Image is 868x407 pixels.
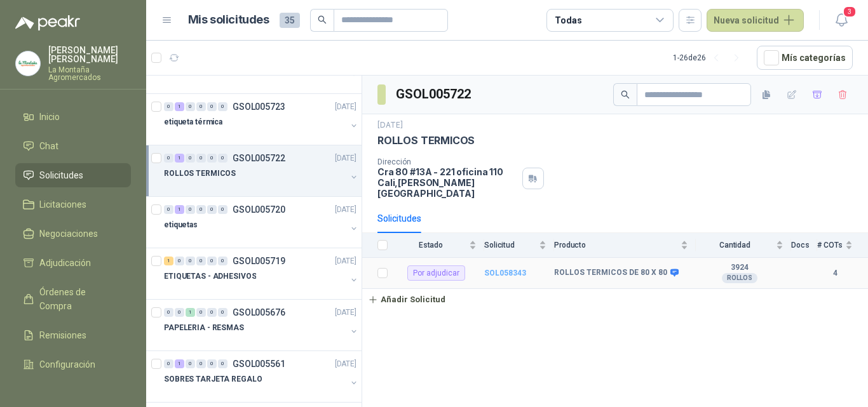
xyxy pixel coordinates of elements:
[164,219,198,231] p: etiquetas
[233,308,285,317] p: GSOL005676
[362,289,451,310] button: Añadir Solicitud
[164,99,359,140] a: 0 1 0 0 0 0 GSOL005723[DATE] etiqueta térmica
[164,373,262,385] p: SOBRES TARJETA REGALO
[164,168,236,180] p: ROLLOS TERMICOS
[15,251,131,275] a: Adjudicación
[377,211,421,225] div: Solicitudes
[164,202,359,243] a: 0 1 0 0 0 0 GSOL005720[DATE] etiquetas
[164,257,173,265] div: 1
[696,263,783,273] b: 3924
[15,15,80,30] img: Logo peakr
[484,269,526,277] b: SOL058343
[207,257,217,265] div: 0
[164,308,173,317] div: 0
[335,255,356,267] p: [DATE]
[164,116,222,128] p: etiqueta térmica
[280,13,300,28] span: 35
[218,359,227,368] div: 0
[817,267,853,279] b: 4
[396,84,473,104] h3: GSOL005722
[15,105,131,129] a: Inicio
[164,359,173,368] div: 0
[817,233,868,258] th: # COTs
[233,257,285,265] p: GSOL005719
[335,358,356,370] p: [DATE]
[39,328,86,342] span: Remisiones
[554,233,696,258] th: Producto
[164,253,359,294] a: 1 0 0 0 0 0 GSOL005719[DATE] ETIQUETAS - ADHESIVOS
[554,241,678,250] span: Producto
[39,256,91,270] span: Adjudicación
[196,154,206,163] div: 0
[39,285,119,313] span: Órdenes de Compra
[207,359,217,368] div: 0
[696,233,791,258] th: Cantidad
[175,257,184,265] div: 0
[15,192,131,217] a: Licitaciones
[39,110,60,124] span: Inicio
[164,305,359,345] a: 0 0 1 0 0 0 GSOL005676[DATE] PAPELERIA - RESMAS
[188,11,269,29] h1: Mis solicitudes
[218,102,227,111] div: 0
[186,359,195,368] div: 0
[377,119,403,131] p: [DATE]
[318,15,327,24] span: search
[757,46,853,70] button: Mís categorías
[830,9,853,32] button: 3
[335,307,356,319] p: [DATE]
[15,280,131,318] a: Órdenes de Compra
[164,150,359,191] a: 0 1 0 0 0 0 GSOL005722[DATE] ROLLOS TERMICOS
[207,308,217,317] div: 0
[16,51,40,76] img: Company Logo
[207,102,217,111] div: 0
[484,233,554,258] th: Solicitud
[335,101,356,113] p: [DATE]
[554,268,667,278] b: ROLLOS TERMICOS DE 80 X 80
[377,166,517,199] p: Cra 80 #13A - 221 oficina 110 Cali , [PERSON_NAME][GEOGRAPHIC_DATA]
[175,102,184,111] div: 1
[175,205,184,214] div: 1
[395,233,484,258] th: Estado
[335,204,356,216] p: [DATE]
[722,273,757,283] div: ROLLOS
[15,163,131,187] a: Solicitudes
[218,154,227,163] div: 0
[196,257,206,265] div: 0
[555,13,581,27] div: Todas
[164,205,173,214] div: 0
[48,46,131,63] p: [PERSON_NAME] [PERSON_NAME]
[39,197,86,211] span: Licitaciones
[218,257,227,265] div: 0
[186,154,195,163] div: 0
[395,241,466,250] span: Estado
[335,152,356,164] p: [DATE]
[817,241,843,250] span: # COTs
[696,241,773,250] span: Cantidad
[707,9,804,32] button: Nueva solicitud
[362,289,868,310] a: Añadir Solicitud
[207,205,217,214] div: 0
[377,157,517,166] p: Dirección
[233,154,285,163] p: GSOL005722
[15,134,131,158] a: Chat
[39,227,98,241] span: Negociaciones
[186,257,195,265] div: 0
[196,308,206,317] div: 0
[484,241,536,250] span: Solicitud
[218,308,227,317] div: 0
[175,154,184,163] div: 1
[48,66,131,81] p: La Montaña Agromercados
[15,323,131,347] a: Remisiones
[196,102,206,111] div: 0
[233,102,285,111] p: GSOL005723
[207,154,217,163] div: 0
[186,308,195,317] div: 1
[233,359,285,368] p: GSOL005561
[164,154,173,163] div: 0
[377,134,475,147] p: ROLLOS TERMICOS
[843,6,857,18] span: 3
[15,222,131,246] a: Negociaciones
[196,359,206,368] div: 0
[164,270,256,283] p: ETIQUETAS - ADHESIVOS
[621,90,630,99] span: search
